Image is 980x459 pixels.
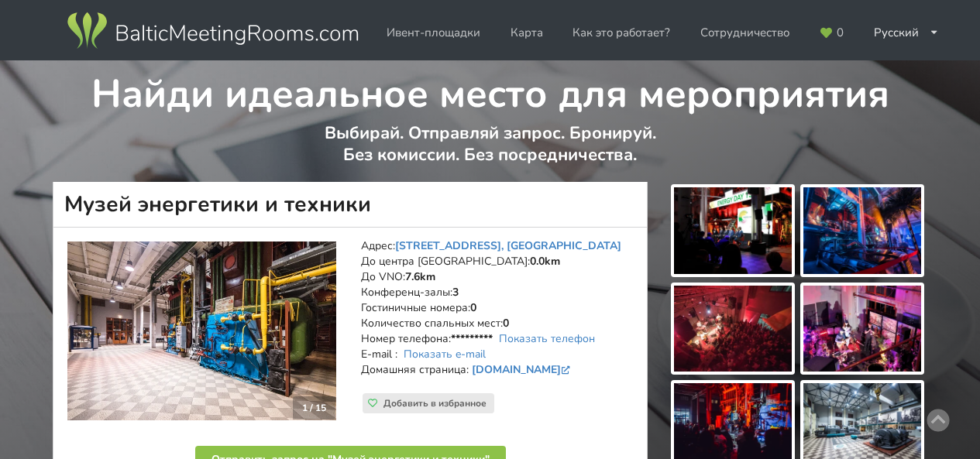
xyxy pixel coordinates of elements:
[361,238,636,393] address: Адрес: До центра [GEOGRAPHIC_DATA]: До VNO: Конференц-залы: Гостиничные номера: Количество спальн...
[674,187,792,274] img: Музей энергетики и техники | Вильнюс | Площадка для мероприятий - фото галереи
[53,60,927,119] h1: Найди идеальное место для мероприятия
[562,18,681,48] a: Как это работает?
[67,241,336,421] a: Необычные места | Вильнюс | Музей энергетики и техники 1 / 15
[53,182,648,228] h1: Музей энергетики и техники
[64,9,361,53] img: Baltic Meeting Rooms
[674,286,792,372] img: Музей энергетики и техники | Вильнюс | Площадка для мероприятий - фото галереи
[405,269,435,284] strong: 7.6km
[404,347,486,361] a: Показать e-mail
[293,396,335,420] div: 1 / 15
[803,286,921,372] img: Музей энергетики и техники | Вильнюс | Площадка для мероприятий - фото галереи
[53,122,927,182] p: Выбирай. Отправляй запрос. Бронируй. Без комиссии. Без посредничества.
[503,316,509,331] strong: 0
[803,187,921,274] img: Музей энергетики и техники | Вильнюс | Площадка для мероприятий - фото галереи
[863,18,950,48] div: Русский
[67,241,336,421] img: Необычные места | Вильнюс | Музей энергетики и техники
[395,238,621,253] a: [STREET_ADDRESS], [GEOGRAPHIC_DATA]
[383,397,487,409] span: Добавить в избранное
[500,18,554,48] a: Карта
[499,331,595,346] a: Показать телефон
[376,18,491,48] a: Ивент-площадки
[470,300,476,315] strong: 0
[689,18,800,48] a: Сотрудничество
[837,27,844,39] span: 0
[452,285,459,300] strong: 3
[472,362,573,377] a: [DOMAIN_NAME]
[530,254,560,269] strong: 0.0km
